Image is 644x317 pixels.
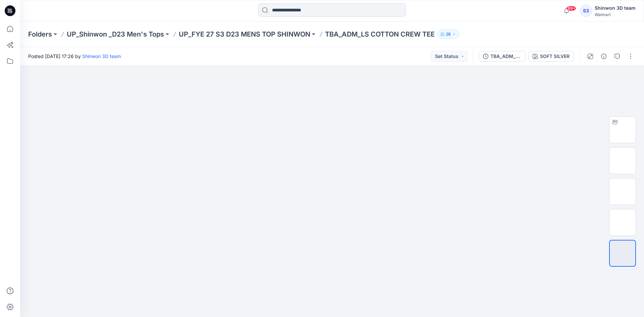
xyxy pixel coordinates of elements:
button: SOFT SILVER [528,51,574,62]
p: 28 [446,31,451,38]
span: 99+ [566,6,576,11]
span: Posted [DATE] 17:26 by [28,53,121,60]
button: 28 [437,30,459,39]
div: S3 [580,5,592,17]
div: Shinwon 3D team [595,4,636,12]
p: TBA_ADM_LS COTTON CREW TEE [325,30,435,39]
a: Folders [28,30,52,39]
a: UP_FYE 27 S3 D23 MENS TOP SHINWON [179,30,310,39]
a: UP_Shinwon _D23 Men's Tops [67,30,164,39]
div: TBA_ADM_LS COTTON CREW TEE [490,53,521,60]
button: Details [598,51,609,62]
div: SOFT SILVER [540,53,570,60]
a: Shinwon 3D team [82,53,121,59]
div: Walmart [595,12,636,17]
button: TBA_ADM_LS COTTON CREW TEE [479,51,526,62]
